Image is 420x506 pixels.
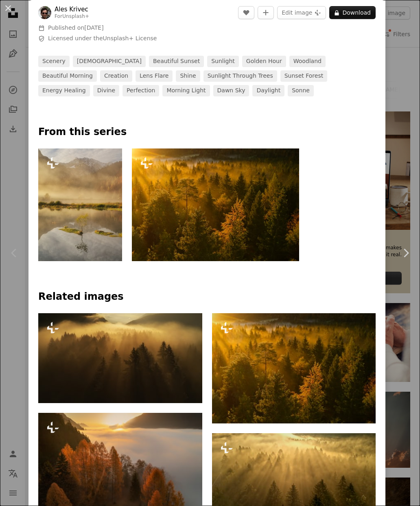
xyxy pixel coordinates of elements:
[258,6,274,19] button: Add to Collection
[84,24,103,31] time: November 30, 2022 at 7:51:27 AM CST
[48,24,104,31] span: Published on
[252,85,284,96] a: daylight
[38,148,122,261] img: a tree in a lake
[212,313,376,423] img: a forest of trees
[38,70,97,82] a: beautiful morning
[38,201,122,208] a: a tree in a lake
[38,354,202,362] a: a forest filled with lots of trees covered in fog
[48,35,157,43] span: Licensed under the
[329,6,376,19] button: Download
[38,313,202,403] img: a forest filled with lots of trees covered in fog
[176,70,200,82] a: shine
[55,5,89,13] a: Ales Krivec
[149,56,204,67] a: beautiful sunset
[38,6,51,19] img: Go to Ales Krivec's profile
[203,70,277,82] a: sunlight through trees
[212,364,376,372] a: a forest of trees
[238,6,254,19] button: Like
[242,56,286,67] a: golden hour
[392,214,420,292] a: Next
[280,70,327,82] a: sunset forest
[212,484,376,491] a: a forest filled with lots of trees covered in fog
[100,70,132,82] a: creation
[38,290,376,303] h4: Related images
[122,85,159,96] a: perfection
[162,85,210,96] a: morning light
[62,13,89,19] a: Unsplash+
[136,70,173,82] a: lens flare
[103,35,157,41] a: Unsplash+ License
[73,56,146,67] a: [DEMOGRAPHIC_DATA]
[277,6,326,19] button: Edit image
[288,85,314,96] a: sonne
[38,464,202,471] a: the sun is setting over a foggy forest
[289,56,326,67] a: woodland
[55,13,89,20] div: For
[213,85,249,96] a: dawn sky
[38,56,70,67] a: scenery
[207,56,239,67] a: sunlight
[38,85,90,96] a: energy healing
[132,148,300,261] img: a forest of trees
[132,201,300,208] a: a forest of trees
[93,85,119,96] a: divine
[38,126,376,139] p: From this series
